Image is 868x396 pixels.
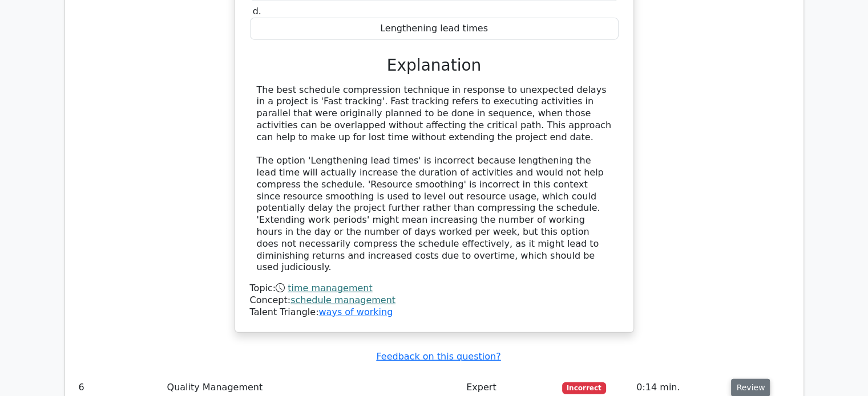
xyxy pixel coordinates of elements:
div: Lengthening lead times [250,18,619,40]
a: ways of working [318,307,393,317]
a: time management [288,283,372,293]
a: Feedback on this question? [376,351,500,362]
div: The best schedule compression technique in response to unexpected delays in a project is 'Fast tr... [257,84,612,274]
div: Concept: [250,295,619,307]
span: d. [253,6,261,17]
a: schedule management [290,295,395,305]
div: Topic: [250,283,619,295]
span: Incorrect [562,382,606,394]
div: Talent Triangle: [250,283,619,318]
h3: Explanation [257,56,612,75]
